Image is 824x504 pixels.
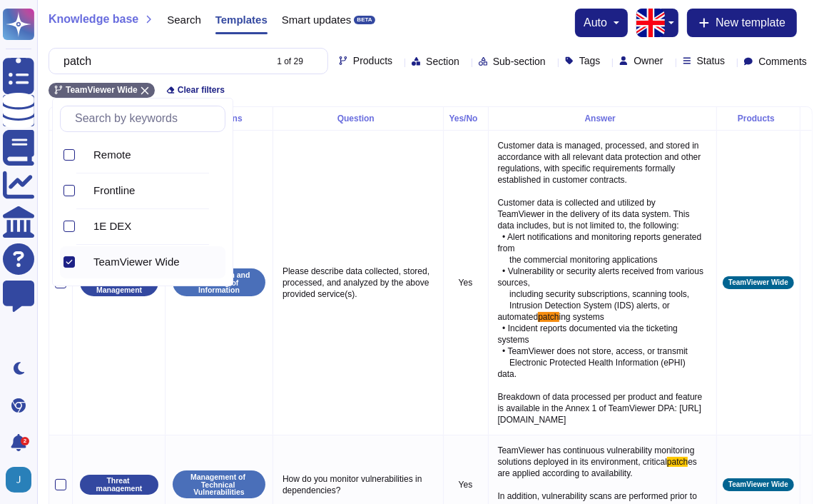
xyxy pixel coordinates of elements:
div: 1E DEX [82,218,88,235]
div: 1E DEX [93,220,220,233]
div: BETA [354,16,375,24]
button: auto [584,17,619,29]
span: Knowledge base [49,14,138,25]
span: Clear filters [178,86,225,94]
span: patch [538,312,559,322]
span: Search [167,14,201,25]
button: New template [687,9,797,37]
p: Yes [449,277,482,288]
span: New template [716,17,785,29]
div: 1 of 29 [277,57,303,66]
div: Answer [494,114,711,123]
input: Search by keywords [56,49,264,74]
span: 1E DEX [93,220,131,233]
p: How do you monitor vulnerabilities in dependencies? [279,470,437,500]
span: TeamViewer Wide [728,481,788,488]
span: Smart updates [282,14,352,25]
div: 1E DEX [82,211,225,243]
span: Tags [579,56,601,66]
div: Yes/No [449,114,482,123]
div: Remote [82,139,225,171]
span: Frontline [93,184,135,197]
div: Frontline [82,183,88,199]
span: TeamViewer Wide [728,279,788,286]
span: Customer data is managed, processed, and stored in accordance with all relevant data protection a... [498,141,706,322]
div: TeamViewer Wide [93,256,220,268]
div: Products [723,114,794,123]
img: en [636,9,665,37]
p: Management of Technical Vulnerabilities [178,473,260,496]
img: user [6,467,31,493]
span: Status [697,56,726,66]
span: Sub-section [493,56,546,66]
button: user [3,464,41,495]
p: Yes [449,479,482,490]
span: Remote [93,148,131,161]
span: Owner [634,56,663,66]
span: ing systems • Incident reports documented via the ticketing systems • TeamViewer does not store, ... [498,312,705,425]
div: 2 [21,437,29,445]
p: Threat management [85,477,153,492]
input: Search by keywords [68,106,225,131]
span: Section [426,56,459,66]
span: Templates [215,14,268,25]
span: TeamViewer has continuous vulnerability monitoring solutions deployed in its environment, critical [498,445,697,467]
span: TeamViewer Wide [66,86,138,94]
span: Products [353,56,392,66]
span: TeamViewer Wide [93,256,180,268]
div: Remote [93,148,220,161]
div: Frontline [82,175,225,207]
div: TeamViewer Wide [82,246,225,278]
span: auto [584,17,607,29]
span: patch [667,457,688,467]
p: Please describe data collected, stored, processed, and analyzed by the above provided service(s). [279,262,437,303]
div: Frontline [93,184,220,197]
div: TeamViewer Wide [82,254,88,271]
span: Comments [758,56,807,66]
div: Question [279,114,437,123]
div: Remote [82,147,88,163]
